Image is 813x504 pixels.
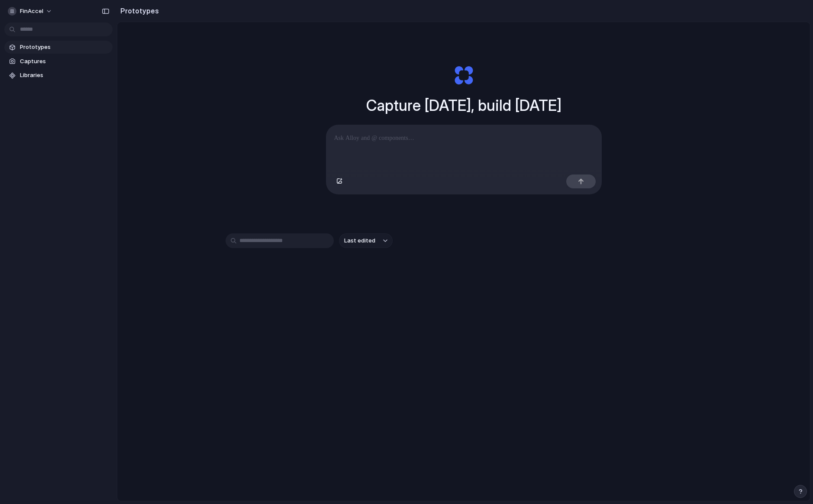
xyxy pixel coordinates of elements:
span: Captures [20,57,109,66]
span: Libraries [20,71,109,80]
button: FinAccel [4,4,57,18]
h2: Prototypes [117,6,159,16]
a: Libraries [4,69,113,82]
span: Prototypes [20,43,109,52]
button: Last edited [339,233,393,248]
a: Captures [4,55,113,68]
a: Prototypes [4,41,113,54]
h1: Capture [DATE], build [DATE] [366,94,561,117]
span: Last edited [344,236,375,245]
span: FinAccel [20,7,43,16]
